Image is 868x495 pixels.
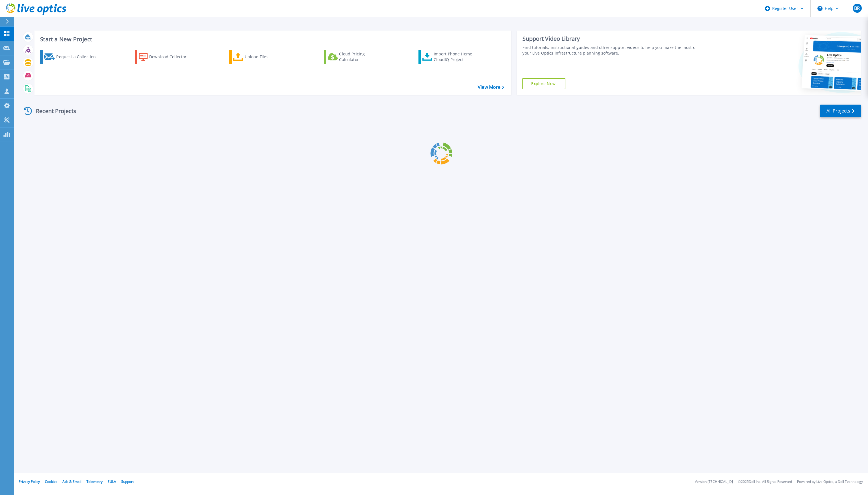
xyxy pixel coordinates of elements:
a: Explore Now! [522,78,565,89]
a: All Projects [820,105,861,117]
a: Cookies [45,479,57,484]
a: EULA [108,479,116,484]
div: Cloud Pricing Calculator [339,51,384,62]
a: Download Collector [135,50,198,64]
a: Request a Collection [40,50,103,64]
div: Find tutorials, instructional guides and other support videos to help you make the most of your L... [522,45,702,56]
a: Cloud Pricing Calculator [324,50,387,64]
li: Version: [TECHNICAL_ID] [695,480,733,484]
div: Support Video Library [522,35,702,42]
a: Telemetry [86,479,103,484]
li: © 2025 Dell Inc. All Rights Reserved [738,480,792,484]
h3: Start a New Project [40,36,504,42]
a: Upload Files [229,50,292,64]
span: BR [854,6,860,10]
div: Upload Files [245,51,290,62]
div: Download Collector [149,51,194,62]
div: Import Phone Home CloudIQ Project [434,51,478,62]
a: Support [121,479,134,484]
li: Powered by Live Optics, a Dell Technology [797,480,863,484]
a: Ads & Email [62,479,81,484]
a: View More [478,85,504,90]
div: Recent Projects [22,104,84,118]
a: Privacy Policy [19,479,40,484]
div: Request a Collection [56,51,101,62]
